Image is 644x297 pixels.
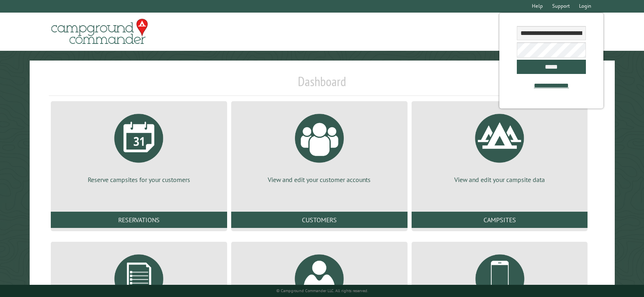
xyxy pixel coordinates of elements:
[231,212,408,228] a: Customers
[241,175,398,184] p: View and edit your customer accounts
[61,108,217,184] a: Reserve campsites for your customers
[412,212,588,228] a: Campsites
[276,288,368,293] small: © Campground Commander LLC. All rights reserved.
[421,108,578,184] a: View and edit your campsite data
[49,74,595,96] h1: Dashboard
[61,175,217,184] p: Reserve campsites for your customers
[241,108,398,184] a: View and edit your customer accounts
[49,16,150,48] img: Campground Commander
[421,175,578,184] p: View and edit your campsite data
[51,212,227,228] a: Reservations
